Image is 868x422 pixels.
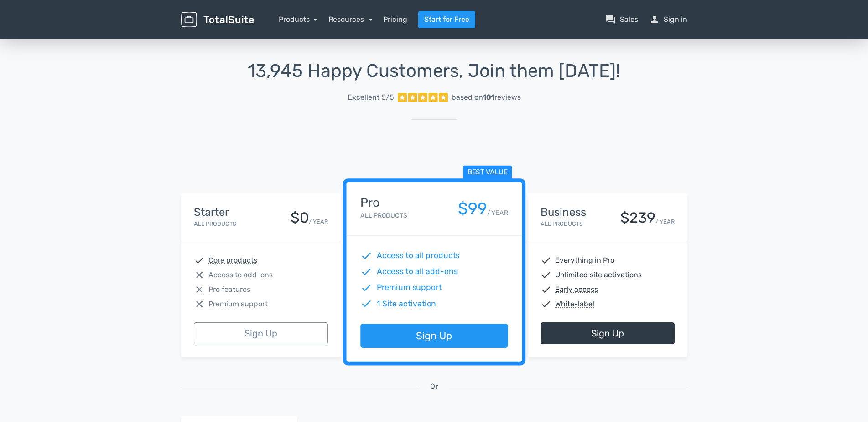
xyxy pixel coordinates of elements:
abbr: Early access [555,284,598,295]
span: Everything in Pro [555,255,614,266]
span: Pro features [208,284,250,295]
span: check [541,269,551,280]
span: check [541,299,551,310]
span: close [194,299,205,310]
div: $0 [291,210,309,226]
span: Best value [463,166,512,180]
span: check [541,284,551,295]
small: All Products [194,220,236,227]
span: check [360,298,372,310]
span: Access to all products [376,250,460,262]
span: person [649,14,660,25]
a: Excellent 5/5 based on101reviews [181,88,687,107]
a: Sign Up [194,322,328,344]
span: Access to all add-ons [376,266,457,278]
span: Access to add-ons [208,269,273,280]
span: check [360,250,372,262]
span: Premium support [208,299,268,310]
span: check [541,255,551,266]
abbr: Core products [208,255,257,266]
span: 1 Site activation [376,298,436,310]
div: based on reviews [452,92,521,103]
small: / YEAR [655,217,675,226]
span: Unlimited site activations [555,269,642,280]
span: Or [430,381,438,392]
span: question_answer [605,14,616,25]
strong: 101 [483,93,494,102]
a: Resources [328,15,372,24]
div: $239 [620,210,655,226]
a: Pricing [383,14,407,25]
small: All Products [360,212,407,219]
span: check [360,266,372,278]
a: Sign Up [360,324,508,348]
small: / YEAR [309,217,328,226]
h4: Starter [194,206,236,218]
span: Excellent 5/5 [348,92,394,103]
span: check [360,282,372,294]
small: / YEAR [487,208,508,218]
a: Products [279,15,318,24]
img: TotalSuite for WordPress [181,12,254,28]
a: Start for Free [418,11,475,28]
span: check [194,255,205,266]
h1: 13,945 Happy Customers, Join them [DATE]! [181,61,687,81]
span: close [194,284,205,295]
a: personSign in [649,14,687,25]
div: $99 [457,200,487,218]
a: Sign Up [541,322,675,344]
a: question_answerSales [605,14,638,25]
h4: Pro [360,196,407,209]
h4: Business [541,206,586,218]
small: All Products [541,220,583,227]
span: close [194,269,205,280]
span: Premium support [376,282,442,294]
abbr: White-label [555,299,594,310]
